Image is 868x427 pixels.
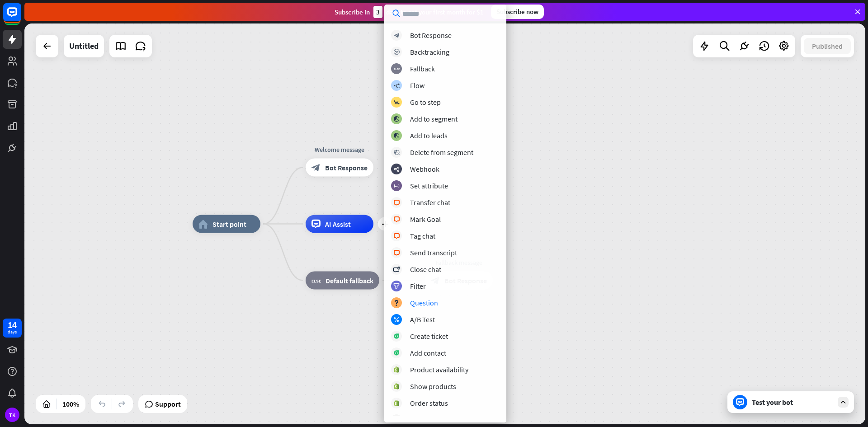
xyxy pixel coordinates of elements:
button: Open LiveChat chat widget [7,4,34,31]
i: block_fallback [394,66,400,72]
i: home_2 [198,220,208,229]
i: block_livechat [393,216,400,222]
div: Bot Response [410,31,452,40]
div: A/B Test [410,315,435,324]
div: Go to step [410,98,441,107]
div: Test your bot [752,398,833,407]
i: block_delete_from_segment [394,150,400,155]
i: block_question [394,300,399,306]
div: 3 [373,6,382,18]
div: Untitled [69,35,99,57]
div: Order status [410,399,448,408]
span: Start point [212,220,246,229]
div: Fallback [410,64,435,73]
div: Welcome message [299,145,380,154]
i: block_add_to_segment [393,133,400,139]
div: Filter [410,282,426,291]
i: plus [382,221,388,227]
div: 100% [60,397,82,411]
i: block_livechat [393,233,400,239]
i: block_close_chat [393,267,400,272]
div: 14 [8,321,17,329]
div: Set attribute [410,181,448,190]
div: Product availability [410,365,468,374]
span: Default fallback [325,276,373,285]
i: block_livechat [393,200,400,206]
i: block_backtracking [394,49,400,55]
div: Create ticket [410,415,448,424]
i: block_set_attribute [394,183,400,189]
div: Tag chat [410,231,435,240]
i: block_bot_response [311,163,321,172]
i: filter [393,283,400,289]
div: Add to segment [410,114,458,123]
div: Send transcript [410,248,457,257]
div: Add to leads [410,131,448,140]
i: builder_tree [393,83,400,89]
button: Published [804,38,851,54]
div: Show products [410,382,456,391]
span: Bot Response [325,163,368,172]
span: AI Assist [325,220,351,229]
div: Question [410,298,438,307]
i: webhooks [394,166,400,172]
i: block_livechat [393,250,400,256]
i: block_bot_response [394,33,400,38]
i: block_fallback [311,276,321,285]
div: Subscribe in days to get your first month for $1 [335,6,484,18]
div: Delete from segment [410,148,473,157]
i: block_add_to_segment [393,116,400,122]
i: block_goto [393,99,400,105]
span: Support [155,397,181,411]
div: Flow [410,81,425,90]
div: Transfer chat [410,198,450,207]
a: 14 days [3,319,22,338]
div: Add contact [410,348,446,357]
div: Mark Goal [410,215,441,224]
div: Backtracking [410,47,449,56]
div: Subscribe now [491,5,544,19]
i: block_ab_testing [394,317,400,323]
div: Create ticket [410,332,448,341]
div: days [8,329,17,335]
div: Webhook [410,164,439,174]
div: Close chat [410,265,441,274]
div: TK [5,408,19,422]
